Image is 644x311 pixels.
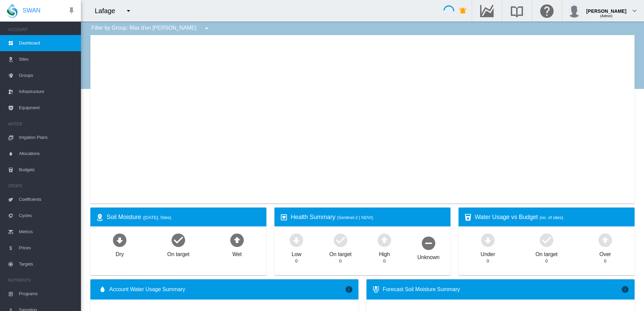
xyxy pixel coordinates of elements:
[604,258,606,264] div: 0
[479,7,495,15] md-icon: Go to the Data Hub
[19,67,76,84] span: Groups
[597,232,613,248] md-icon: icon-arrow-up-bold-circle
[475,213,629,221] div: Water Usage vs Budget
[112,232,128,248] md-icon: icon-arrow-down-bold-circle
[464,213,472,221] md-icon: icon-cup-water
[19,100,76,116] span: Equipment
[19,191,76,208] span: Coefficients
[420,235,437,251] md-icon: icon-minus-circle
[8,275,76,286] span: NUTRIENTS
[487,258,489,264] div: 0
[459,7,467,15] md-icon: icon-bell-ring
[203,24,211,32] md-icon: icon-menu-down
[329,248,352,258] div: On target
[86,22,215,35] div: Filter by Group: Mas d'en [PERSON_NAME]
[509,7,525,15] md-icon: Search the knowledge base
[19,51,76,67] span: Sites
[122,4,135,18] button: icon-menu-down
[376,232,392,248] md-icon: icon-arrow-up-bold-circle
[23,6,40,15] span: SWAN
[19,240,76,256] span: Prices
[96,213,104,221] md-icon: icon-map-marker-radius
[280,213,288,221] md-icon: icon-heart-box-outline
[124,7,133,15] md-icon: icon-menu-down
[229,232,245,248] md-icon: icon-arrow-up-bold-circle
[200,22,213,35] button: icon-menu-down
[19,129,76,146] span: Irrigation Plans
[8,24,76,35] span: ACCOUNT
[19,84,76,100] span: Infrastructure
[480,232,496,248] md-icon: icon-arrow-down-bold-circle
[379,248,390,258] div: High
[288,232,304,248] md-icon: icon-arrow-down-bold-circle
[621,285,629,293] md-icon: icon-information
[107,213,261,221] div: Soil Moisture
[292,248,301,258] div: Low
[19,224,76,240] span: Metrics
[372,285,380,293] md-icon: icon-thermometer-lines
[19,35,76,51] span: Dashboard
[116,248,124,258] div: Dry
[337,215,373,220] span: (Sentinel-2 | NDVI)
[332,232,349,248] md-icon: icon-checkbox-marked-circle
[95,6,121,15] div: Lafage
[456,4,470,18] button: icon-bell-ring
[109,286,345,293] span: Account Water Usage Summary
[600,14,612,18] span: (Admin)
[98,285,107,293] md-icon: icon-water
[417,251,440,261] div: Unknown
[8,119,76,129] span: WATER
[67,7,76,15] md-icon: icon-pin
[170,232,186,248] md-icon: icon-checkbox-marked-circle
[539,7,555,15] md-icon: Click here for help
[167,248,189,258] div: On target
[535,248,558,258] div: On target
[538,232,555,248] md-icon: icon-checkbox-marked-circle
[383,258,386,264] div: 0
[631,7,639,15] md-icon: icon-chevron-down
[291,213,445,221] div: Health Summary
[345,285,353,293] md-icon: icon-information
[295,258,298,264] div: 0
[567,4,581,18] img: profile.jpg
[539,215,563,220] span: (no. of sites)
[7,4,18,18] img: SWAN-Landscape-Logo-Colour-drop.png
[586,5,626,12] div: [PERSON_NAME]
[19,256,76,272] span: Targets
[19,162,76,178] span: Budgets
[232,248,242,258] div: Wet
[19,286,76,302] span: Programs
[19,208,76,224] span: Cycles
[545,258,548,264] div: 0
[339,258,342,264] div: 0
[8,181,76,191] span: CROPS
[383,286,621,293] div: Forecast Soil Moisture Summary
[19,146,76,162] span: Allocations
[143,215,171,220] span: ([DATE], Sites)
[480,248,495,258] div: Under
[599,248,611,258] div: Over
